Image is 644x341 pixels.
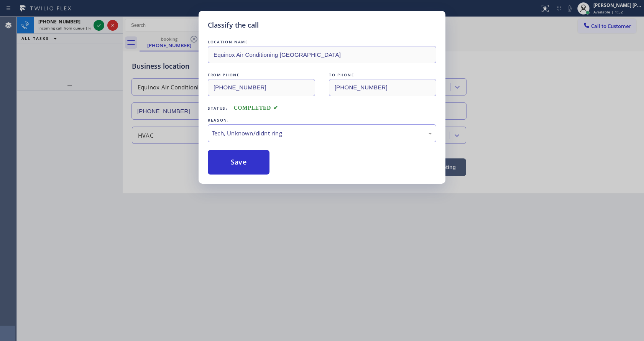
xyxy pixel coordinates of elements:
div: FROM PHONE [208,71,315,79]
div: LOCATION NAME [208,38,436,46]
input: To phone [329,79,436,96]
input: From phone [208,79,315,96]
h5: Classify the call [208,20,259,30]
span: COMPLETED [234,105,278,111]
div: Tech, Unknown/didnt ring [212,129,432,138]
span: Status: [208,105,228,111]
button: Save [208,150,269,175]
div: TO PHONE [329,71,436,79]
div: REASON: [208,116,436,124]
